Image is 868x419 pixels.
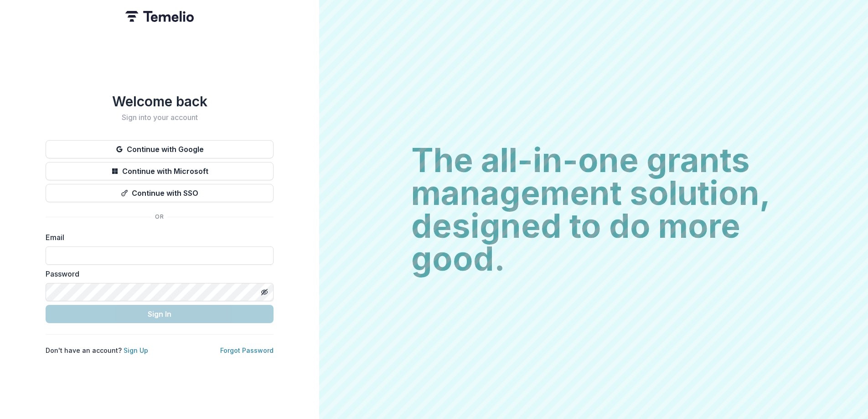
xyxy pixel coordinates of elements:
[46,140,274,158] button: Continue with Google
[257,285,272,299] button: Toggle password visibility
[46,268,268,279] label: Password
[46,232,268,243] label: Email
[125,11,194,22] img: Temelio
[46,346,148,355] p: Don't have an account?
[46,113,274,122] h2: Sign into your account
[46,162,274,180] button: Continue with Microsoft
[220,346,274,354] a: Forgot Password
[46,93,274,110] h1: Welcome back
[46,305,274,323] button: Sign In
[46,184,274,202] button: Continue with SSO
[124,346,148,354] a: Sign Up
